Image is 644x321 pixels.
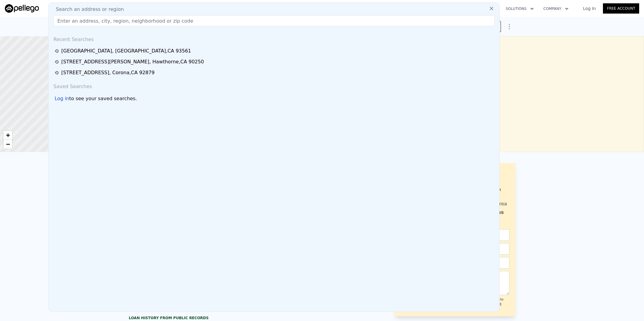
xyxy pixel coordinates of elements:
[539,3,573,14] button: Company
[55,95,69,102] div: Log in
[51,6,124,13] span: Search an address or region
[576,5,603,11] a: Log In
[129,316,250,320] div: Loan history from public records
[5,4,39,13] img: Pellego
[61,58,204,65] div: [STREET_ADDRESS][PERSON_NAME] , Hawthorne , CA 90250
[6,140,10,148] span: −
[51,78,497,93] div: Saved Searches
[503,21,515,33] button: Show Options
[55,58,495,65] a: [STREET_ADDRESS][PERSON_NAME], Hawthorne,CA 90250
[61,47,191,55] div: [GEOGRAPHIC_DATA] , [GEOGRAPHIC_DATA] , CA 93561
[3,131,12,140] a: Zoom in
[69,95,137,102] span: to see your saved searches.
[55,47,495,55] a: [GEOGRAPHIC_DATA], [GEOGRAPHIC_DATA],CA 93561
[478,302,501,305] a: Terms of Service
[55,69,495,76] a: [STREET_ADDRESS], Corona,CA 92879
[51,31,497,46] div: Recent Searches
[603,3,639,14] a: Free Account
[501,3,539,14] button: Solutions
[53,15,495,26] input: Enter an address, city, region, neighborhood or zip code
[6,131,10,139] span: +
[61,69,155,76] div: [STREET_ADDRESS] , Corona , CA 92879
[3,140,12,149] a: Zoom out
